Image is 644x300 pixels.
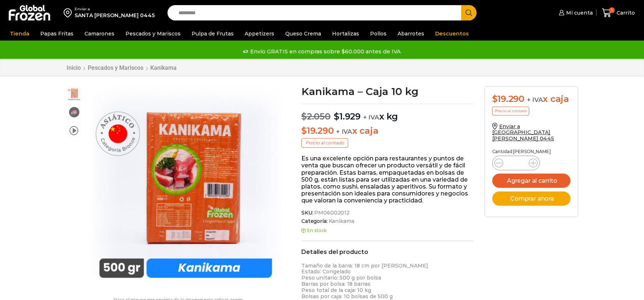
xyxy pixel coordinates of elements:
div: x caja [492,94,570,105]
a: Enviar a [GEOGRAPHIC_DATA][PERSON_NAME] 0445 [492,123,554,142]
a: Pollos [366,27,390,41]
a: Appetizers [241,27,278,41]
p: En stock [301,228,474,233]
span: Mi cuenta [564,9,593,16]
span: $ [334,111,339,122]
a: Kanikama [328,218,354,224]
span: Categoría: [301,218,474,224]
input: Product quantity [509,158,523,168]
span: kanikama [67,105,81,119]
span: + IVA [363,114,379,121]
span: $ [492,94,498,104]
span: $ [301,125,307,136]
a: Inicio [66,64,81,71]
bdi: 19.290 [492,94,524,104]
a: Pescados y Mariscos [87,64,144,71]
a: Papas Fritas [37,27,77,41]
span: + IVA [527,96,543,103]
img: kanikama [85,86,286,287]
span: SKU: [301,210,474,216]
div: Enviar a [75,7,155,12]
a: Hortalizas [328,27,363,41]
span: $ [301,111,307,122]
span: 1 [609,7,615,13]
a: Abarrotes [394,27,428,41]
span: kanikama [67,87,81,101]
h1: Kanikama – Caja 10 kg [301,86,474,96]
a: Pescados y Mariscos [122,27,184,41]
nav: Breadcrumb [66,64,177,71]
p: x kg [301,104,474,122]
span: + IVA [336,128,352,135]
p: Es una excelente opción para restaurantes y puntos de venta que buscan ofrecer un producto versát... [301,155,474,204]
bdi: 1.929 [334,111,361,122]
p: Cantidad [PERSON_NAME] [492,149,570,154]
a: Pulpa de Frutas [188,27,237,41]
span: PM06002012 [313,210,350,216]
p: Precio al contado [301,138,348,148]
button: Search button [461,5,477,20]
a: 1 Carrito [600,4,637,22]
button: Agregar al carrito [492,174,570,188]
span: Carrito [615,9,635,16]
div: SANTA [PERSON_NAME] 0445 [75,12,155,19]
h2: Detalles del producto [301,248,474,255]
a: Mi cuenta [557,5,593,20]
div: 1 / 3 [85,86,286,287]
a: Kanikama [150,64,177,71]
a: Queso Crema [282,27,325,41]
a: Tienda [6,27,33,41]
img: address-field-icon.svg [64,7,75,19]
button: Comprar ahora [492,191,570,206]
p: x caja [301,126,474,136]
a: Descuentos [432,27,472,41]
bdi: 19.290 [301,125,334,136]
bdi: 2.050 [301,111,331,122]
a: Camarones [81,27,118,41]
p: Precio al contado [492,107,529,115]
